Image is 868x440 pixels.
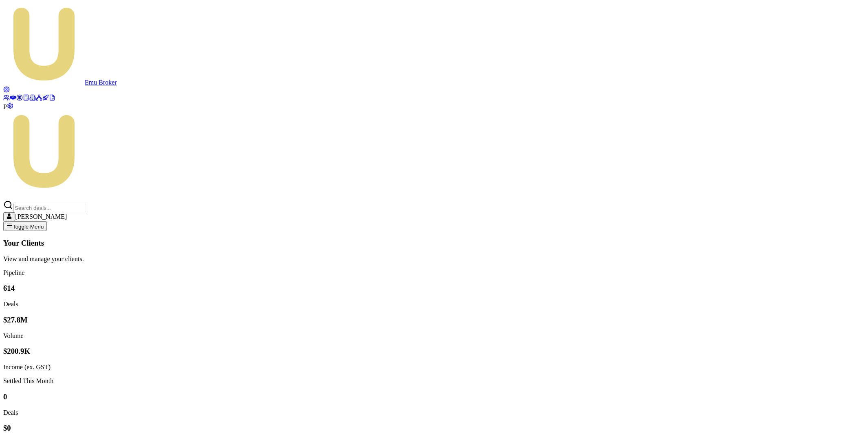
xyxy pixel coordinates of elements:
img: emu-icon-u.png [3,3,85,85]
div: Income (ex. GST) [3,364,865,371]
span: [PERSON_NAME] [15,213,67,220]
p: View and manage your clients. [3,255,865,263]
h3: $27.8M [3,316,865,325]
button: Toggle Menu [3,221,47,231]
div: Deals [3,301,865,308]
h3: $200.9K [3,347,865,356]
p: Settled This Month [3,377,865,385]
span: Emu Broker [85,79,117,86]
div: Deals [3,409,865,416]
img: Emu Money [3,111,85,192]
div: Volume [3,332,865,340]
h3: 0 [3,392,865,401]
span: Toggle Menu [13,224,44,230]
a: Emu Broker [3,79,117,86]
h3: 614 [3,284,865,293]
input: Search deals [13,204,85,212]
p: Pipeline [3,269,865,277]
span: P [3,103,7,110]
h3: Your Clients [3,239,865,248]
h3: $0 [3,424,865,433]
